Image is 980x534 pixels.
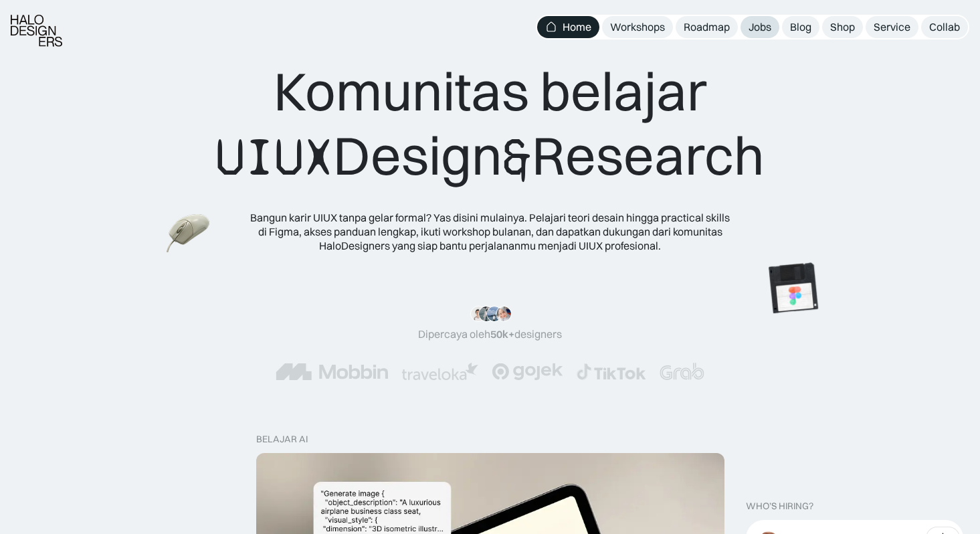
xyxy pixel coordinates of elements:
[602,16,673,38] a: Workshops
[929,20,960,34] div: Collab
[741,16,779,38] a: Jobs
[215,125,333,189] span: UIUX
[921,16,968,38] a: Collab
[746,501,813,512] div: WHO’S HIRING?
[537,16,599,38] a: Home
[610,20,665,34] div: Workshops
[684,20,730,34] div: Roadmap
[502,125,532,189] span: &
[830,20,855,34] div: Shop
[749,20,771,34] div: Jobs
[490,327,514,341] span: 50k+
[215,59,765,189] div: Komunitas belajar Design Research
[676,16,738,38] a: Roadmap
[563,20,591,34] div: Home
[782,16,819,38] a: Blog
[418,327,562,341] div: Dipercaya oleh designers
[790,20,811,34] div: Blog
[250,211,731,252] div: Bangun karir UIUX tanpa gelar formal? Yas disini mulainya. Pelajari teori desain hingga practical...
[866,16,918,38] a: Service
[822,16,863,38] a: Shop
[874,20,910,34] div: Service
[256,434,308,445] div: belajar ai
